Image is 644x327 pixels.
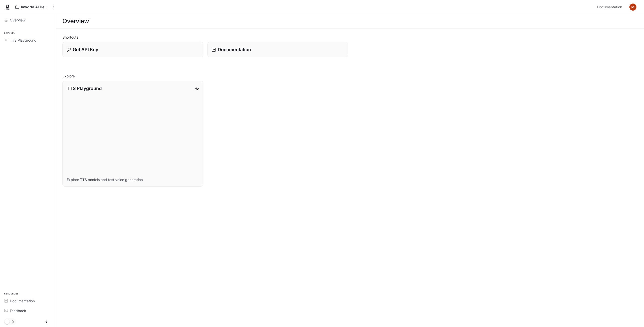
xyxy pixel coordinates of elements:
p: Get API Key [73,46,98,53]
span: Feedback [10,308,26,313]
span: Documentation [10,298,35,304]
p: TTS Playground [67,85,102,92]
a: TTS PlaygroundExplore TTS models and test voice generation [62,81,203,187]
button: All workspaces [13,2,57,12]
a: Documentation [207,42,348,57]
a: Documentation [595,2,626,12]
p: Explore TTS models and test voice generation [67,177,199,182]
p: Inworld AI Demos [21,5,49,9]
span: Dark mode toggle [5,319,10,324]
button: Close drawer [41,317,52,327]
span: Overview [10,17,25,23]
a: Feedback [2,306,54,315]
a: TTS Playground [2,36,54,45]
button: Get API Key [62,42,203,57]
button: User avatar [628,2,638,12]
p: Documentation [218,46,251,53]
h2: Explore [62,73,638,79]
h2: Shortcuts [62,35,638,40]
span: Documentation [597,4,622,10]
a: Documentation [2,296,54,305]
a: Overview [2,16,54,24]
span: TTS Playground [10,38,37,43]
img: User avatar [629,4,636,11]
h1: Overview [62,16,89,26]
